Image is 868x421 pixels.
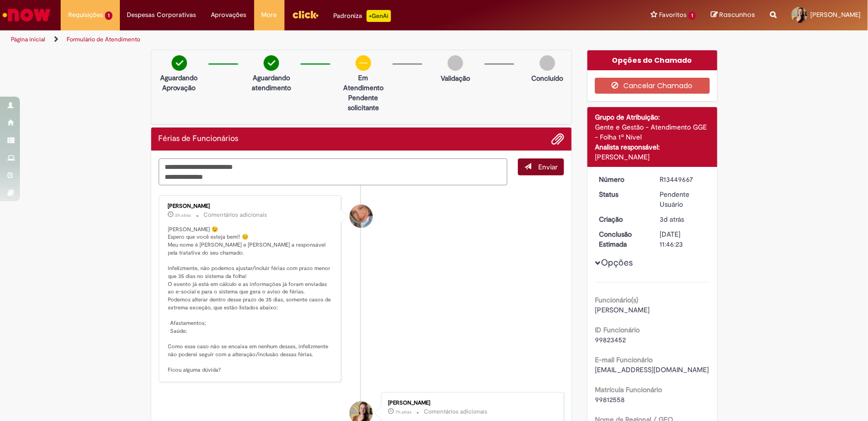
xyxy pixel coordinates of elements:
dt: Criação [591,214,653,224]
img: check-circle-green.png [172,55,187,71]
p: Aguardando atendimento [247,73,295,93]
p: +GenAi [367,10,391,22]
span: Favoritos [659,10,686,20]
b: Funcionário(s) [595,295,638,304]
p: Validação [441,73,470,83]
dt: Status [591,189,653,199]
span: Aprovações [211,10,247,20]
button: Cancelar Chamado [595,78,710,94]
span: 7h atrás [395,409,411,415]
time: 29/08/2025 08:38:39 [395,409,411,415]
time: 26/08/2025 16:46:19 [660,215,684,224]
img: img-circle-grey.png [540,55,555,71]
div: [DATE] 11:46:23 [660,229,706,249]
div: 26/08/2025 16:46:19 [660,214,706,224]
img: ServiceNow [1,5,52,25]
span: [PERSON_NAME] [810,10,861,19]
textarea: Digite sua mensagem aqui... [159,158,508,185]
small: Comentários adicionais [424,408,487,416]
a: Rascunhos [711,10,755,20]
div: Gente e Gestão - Atendimento GGE - Folha 1º Nível [595,122,710,142]
b: Matrícula Funcionário [595,385,662,394]
img: check-circle-green.png [264,55,279,71]
dt: Número [591,174,653,184]
span: [EMAIL_ADDRESS][DOMAIN_NAME] [595,365,709,374]
a: Formulário de Atendimento [67,35,140,43]
img: img-circle-grey.png [448,55,463,71]
button: Enviar [518,158,564,175]
div: R13449667 [660,174,706,184]
div: Grupo de Atribuição: [595,112,710,122]
span: Requisições [68,10,103,20]
span: Rascunhos [719,10,755,19]
span: [PERSON_NAME] [595,305,650,314]
div: Analista responsável: [595,142,710,152]
p: [PERSON_NAME] 😉 Espero que você esteja bem!! 😊 Meu nome é [PERSON_NAME] e [PERSON_NAME] a respons... [168,226,334,374]
b: ID Funcionário [595,325,640,334]
span: Despesas Corporativas [127,10,196,20]
img: circle-minus.png [356,55,371,71]
span: 2h atrás [176,212,192,218]
span: 99823452 [595,335,626,344]
span: 3d atrás [660,215,684,224]
dt: Conclusão Estimada [591,229,653,249]
div: Jacqueline Andrade Galani [350,205,373,228]
img: click_logo_yellow_360x200.png [292,7,319,22]
p: Em Atendimento [339,73,387,93]
div: [PERSON_NAME] [595,152,710,162]
p: Concluído [531,73,563,83]
span: 1 [105,11,112,20]
p: Pendente solicitante [339,93,387,113]
small: Comentários adicionais [204,211,268,219]
div: Opções do Chamado [587,50,717,70]
div: Padroniza [334,10,391,22]
span: 1 [688,11,696,20]
b: E-mail Funcionário [595,355,653,364]
ul: Trilhas de página [7,30,571,49]
a: Página inicial [11,35,45,43]
div: [PERSON_NAME] [388,400,554,406]
span: More [262,10,277,20]
div: Pendente Usuário [660,189,706,209]
button: Adicionar anexos [551,133,564,145]
span: 99812558 [595,395,625,404]
p: Aguardando Aprovação [155,73,203,93]
span: Enviar [538,162,558,171]
h2: Férias de Funcionários Histórico de tíquete [159,135,239,143]
div: [PERSON_NAME] [168,203,334,209]
time: 29/08/2025 13:32:16 [176,212,192,218]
